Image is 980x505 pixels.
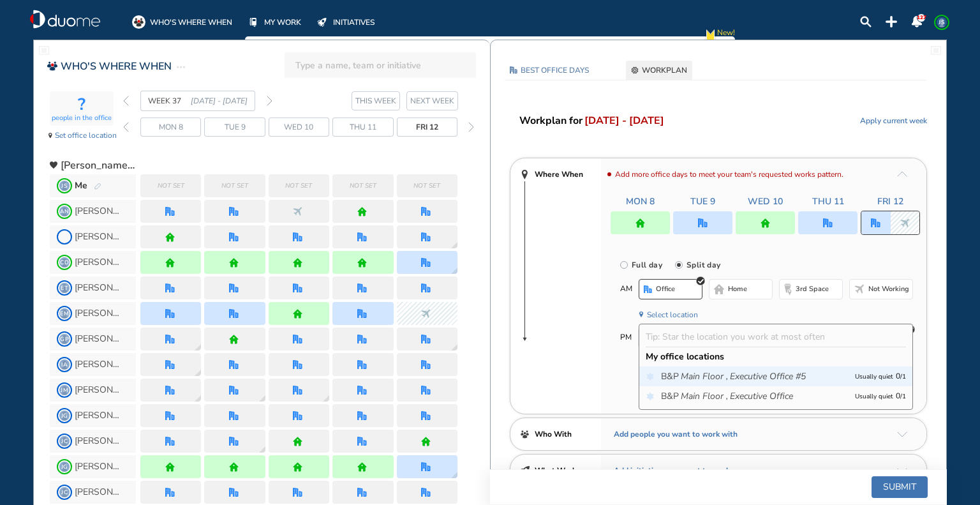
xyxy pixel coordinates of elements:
span: [PERSON_NAME] [75,436,122,446]
div: location dialog [323,395,329,402]
span: [PERSON_NAME] [75,308,122,319]
img: office.a375675b.svg [229,386,239,395]
img: office.a375675b.svg [871,218,880,228]
div: day Mon [140,117,201,137]
span: Thu 11 [350,121,376,133]
span: Add more office days to meet your team's requested works pattern. [615,169,843,179]
img: office.a375675b.svg [421,360,431,370]
img: office.a375675b.svg [357,309,367,319]
div: office [293,335,302,344]
img: grid-tooltip.ec663082.svg [451,268,457,274]
label: Full day [629,256,662,273]
div: round_checked [696,276,705,285]
button: officeofficeround_checked [639,279,702,299]
div: initiatives-off [315,15,329,29]
div: home-bdbdbd [714,284,724,294]
span: ET [59,283,70,293]
div: office [357,335,367,344]
img: home-bdbdbd.b3d7b5a2.svg [714,284,724,294]
img: notification-panel-on.a48c1939.svg [911,16,923,27]
div: office [293,283,302,293]
div: office [165,386,175,395]
div: back day [123,117,126,137]
img: new-notification.cd065810.svg [704,26,717,46]
div: forward week [267,96,272,106]
img: office.a375675b.svg [229,411,239,421]
div: location dialog [259,395,265,402]
a: MY WORK [246,15,301,29]
img: office.a375675b.svg [293,283,302,293]
span: [PERSON_NAME] [75,385,122,395]
div: location-pin-black [48,133,52,139]
img: office.a375675b.svg [165,283,175,293]
img: grid-tooltip.ec663082.svg [259,395,265,402]
span: PM [620,331,632,343]
button: thirdspace-bdbdbd3rd space [779,279,843,299]
img: nonworking.b46b09a6.svg [900,218,910,228]
span: AN [59,206,70,216]
div: nonworking-bdbdbd [854,284,865,294]
button: office-bdbdbdoffice [638,328,702,348]
img: office.a375675b.svg [165,335,175,344]
span: office [656,284,675,294]
div: office [357,309,367,319]
span: New! [717,26,735,46]
img: thin-right-arrow-grey.874f3e01.svg [468,122,474,132]
div: office [698,218,708,228]
span: [DATE] - [DATE] [191,94,248,107]
span: EM [59,308,70,319]
span: Who With [535,428,572,441]
span: JM [59,385,70,395]
div: home [229,258,239,268]
span: Fri 12 [877,195,903,208]
div: location-pin-404040 [520,170,530,179]
img: office.a375675b.svg [229,232,239,242]
div: office [357,360,367,370]
input: Type a name, team or initiative [295,51,473,79]
img: favourite-star-off.9e29592f.svg [646,392,654,401]
span: Thu 11 [812,195,844,208]
div: office [229,207,239,216]
p: Usually quiet / [855,389,906,403]
div: home [761,218,770,228]
span: Fri 12 [416,121,438,133]
span: Apply current week [860,114,927,127]
img: task-ellipse.fef7074b.svg [177,59,185,75]
button: settings-cog-404040WORKPLAN [626,61,692,80]
img: nonworking.b46b09a6.svg [293,207,302,216]
div: office [293,360,302,370]
span: 0 [896,391,900,401]
div: whoswherewhen-red-on [47,61,57,72]
div: day Fri selected [397,117,457,137]
img: office.a375675b.svg [698,218,708,228]
img: thin-left-arrow-grey.f0cbfd8f.svg [123,96,129,106]
img: office.a375675b.svg [293,386,302,395]
span: GP [59,334,70,344]
div: office [165,309,175,319]
img: home.de338a94.svg [761,218,770,228]
img: nonworking.b46b09a6.svg [421,309,431,319]
label: Split day [684,256,720,273]
div: previous-locations [639,366,912,406]
div: office [357,386,367,395]
div: fullwidthpage [931,45,941,56]
img: grid-tooltip.ec663082.svg [259,446,265,453]
div: day Thu [332,117,393,137]
div: home [293,258,302,268]
div: plus-topbar [886,16,897,27]
span: WHO'S WHERE WHEN [150,16,232,29]
img: thirdspace-bdbdbd.5709581c.svg [784,283,792,296]
span: [PERSON_NAME] [75,411,122,421]
span: Mon 8 [626,195,655,208]
img: office.a375675b.svg [421,335,431,344]
span: 1 [902,392,906,401]
span: My office locations [646,350,724,363]
div: office-6184ad [510,66,517,74]
div: favourite-star-off [646,372,655,381]
span: Tue 9 [225,121,246,133]
img: office.a375675b.svg [421,207,431,216]
img: fullwidthpage.7645317a.svg [931,45,941,56]
div: location dialog [195,370,201,376]
div: location dialog [451,242,457,248]
span: Me [75,179,87,192]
